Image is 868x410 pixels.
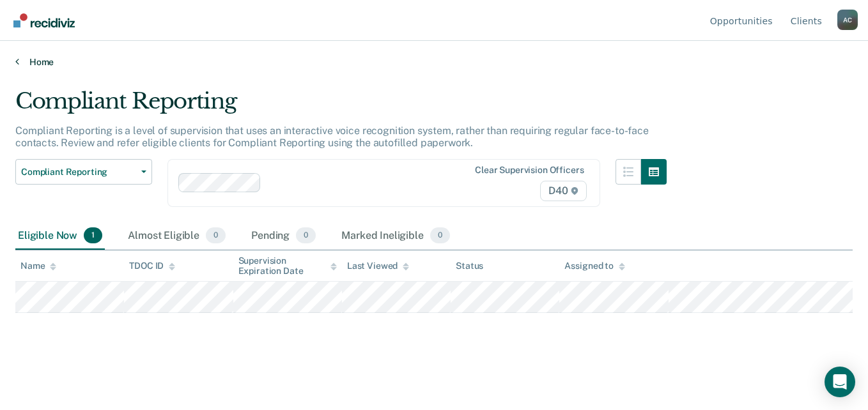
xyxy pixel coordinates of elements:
div: A C [837,10,858,30]
div: Status [456,261,483,271]
div: Open Intercom Messenger [825,367,855,397]
div: Last Viewed [347,261,409,271]
span: Compliant Reporting [21,167,136,178]
button: Profile dropdown button [837,10,858,30]
div: Assigned to [564,261,624,271]
div: Eligible Now1 [15,222,105,250]
div: Clear supervision officers [475,165,584,176]
span: D40 [540,181,586,201]
span: 1 [84,227,102,244]
div: Supervision Expiration Date [238,255,337,277]
div: Marked Ineligible0 [339,222,453,250]
a: Home [15,56,853,68]
div: Compliant Reporting [15,88,667,125]
div: Name [20,261,56,271]
span: 0 [296,227,316,244]
img: Recidiviz [13,13,75,27]
span: 0 [206,227,226,244]
div: Almost Eligible0 [125,222,228,250]
span: 0 [430,227,450,244]
button: Compliant Reporting [15,159,152,185]
div: TDOC ID [129,261,175,271]
p: Compliant Reporting is a level of supervision that uses an interactive voice recognition system, ... [15,125,649,149]
div: Pending0 [249,222,318,250]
